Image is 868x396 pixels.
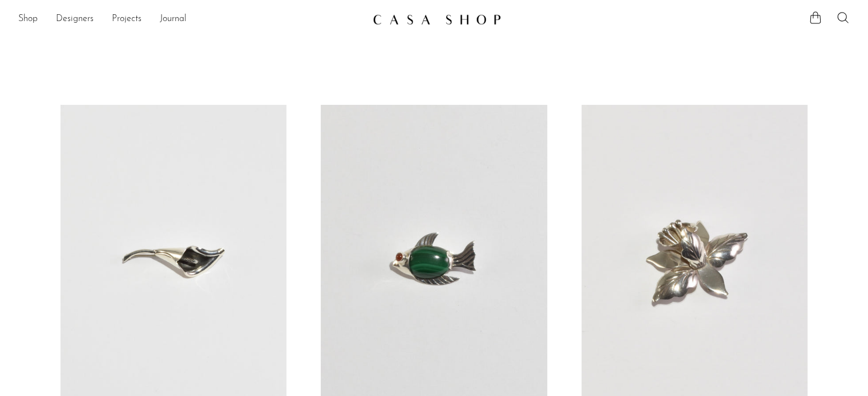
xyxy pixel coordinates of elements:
[18,12,38,27] a: Shop
[18,10,364,29] nav: Desktop navigation
[18,10,364,29] ul: NEW HEADER MENU
[56,12,94,27] a: Designers
[160,12,187,27] a: Journal
[112,12,142,27] a: Projects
